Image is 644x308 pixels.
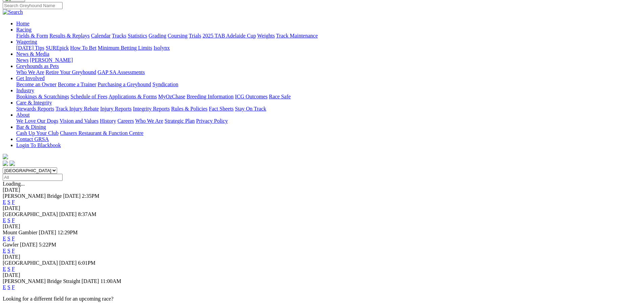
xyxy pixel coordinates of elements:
[16,45,44,51] a: [DATE] Tips
[16,106,54,112] a: Stewards Reports
[276,33,318,39] a: Track Maintenance
[3,230,38,235] span: Mount Gambier
[16,69,641,75] div: Greyhounds as Pets
[63,193,81,199] span: [DATE]
[3,254,641,260] div: [DATE]
[3,199,6,205] a: E
[16,94,69,99] a: Bookings & Scratchings
[7,236,10,241] a: S
[3,236,6,241] a: E
[16,118,641,124] div: About
[20,242,38,247] span: [DATE]
[16,130,641,136] div: Bar & Dining
[3,181,25,187] span: Loading...
[16,81,56,87] a: Become an Owner
[16,63,59,69] a: Greyhounds as Pets
[12,266,15,272] a: F
[55,106,99,112] a: Track Injury Rebate
[235,94,267,99] a: ICG Outcomes
[165,118,195,124] a: Strategic Plan
[12,236,15,241] a: F
[9,161,15,166] img: twitter.svg
[16,112,30,118] a: About
[16,94,641,100] div: Industry
[3,260,58,266] span: [GEOGRAPHIC_DATA]
[3,284,6,290] a: E
[7,248,10,254] a: S
[196,118,228,124] a: Privacy Policy
[16,45,641,51] div: Wagering
[16,124,46,130] a: Bar & Dining
[257,33,275,39] a: Weights
[3,2,63,9] input: Search
[235,106,266,112] a: Stay On Track
[16,27,31,32] a: Racing
[16,136,49,142] a: Contact GRSA
[100,118,116,124] a: History
[189,33,201,39] a: Trials
[3,193,62,199] span: [PERSON_NAME] Bridge
[16,118,58,124] a: We Love Our Dogs
[168,33,188,39] a: Coursing
[3,161,8,166] img: facebook.svg
[187,94,234,99] a: Breeding Information
[16,75,45,81] a: Get Involved
[3,9,23,15] img: Search
[16,39,37,45] a: Wagering
[49,33,90,39] a: Results & Replays
[59,260,77,266] span: [DATE]
[39,230,56,235] span: [DATE]
[128,33,147,39] a: Statistics
[7,266,10,272] a: S
[100,278,121,284] span: 11:00AM
[152,81,178,87] a: Syndication
[3,223,641,230] div: [DATE]
[82,193,99,199] span: 2:35PM
[98,69,145,75] a: GAP SA Assessments
[133,106,170,112] a: Integrity Reports
[100,106,132,112] a: Injury Reports
[12,217,15,223] a: F
[7,284,10,290] a: S
[149,33,166,39] a: Grading
[16,57,641,63] div: News & Media
[171,106,208,112] a: Rules & Policies
[3,205,641,211] div: [DATE]
[46,69,96,75] a: Retire Your Greyhound
[153,45,170,51] a: Isolynx
[3,211,58,217] span: [GEOGRAPHIC_DATA]
[16,33,641,39] div: Racing
[158,94,185,99] a: MyOzChase
[3,187,641,193] div: [DATE]
[16,142,61,148] a: Login To Blackbook
[59,211,77,217] span: [DATE]
[70,45,97,51] a: How To Bet
[135,118,163,124] a: Who We Are
[81,278,99,284] span: [DATE]
[16,106,641,112] div: Care & Integrity
[16,100,52,105] a: Care & Integrity
[16,88,34,93] a: Industry
[78,211,96,217] span: 8:37AM
[46,45,69,51] a: SUREpick
[3,266,6,272] a: E
[7,217,10,223] a: S
[3,217,6,223] a: E
[269,94,290,99] a: Race Safe
[30,57,73,63] a: [PERSON_NAME]
[16,51,49,57] a: News & Media
[98,45,152,51] a: Minimum Betting Limits
[3,278,80,284] span: [PERSON_NAME] Bridge Straight
[16,33,48,39] a: Fields & Form
[16,57,28,63] a: News
[91,33,111,39] a: Calendar
[3,242,19,247] span: Gawler
[7,199,10,205] a: S
[70,94,107,99] a: Schedule of Fees
[16,69,44,75] a: Who We Are
[78,260,96,266] span: 6:01PM
[202,33,256,39] a: 2025 TAB Adelaide Cup
[109,94,157,99] a: Applications & Forms
[117,118,134,124] a: Careers
[12,248,15,254] a: F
